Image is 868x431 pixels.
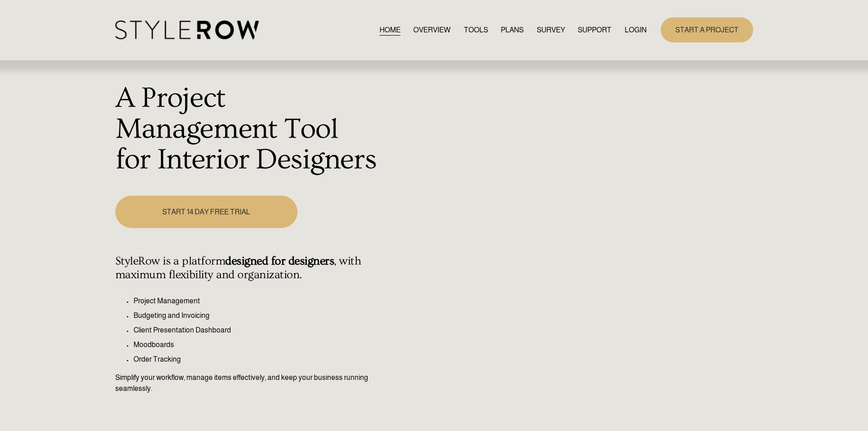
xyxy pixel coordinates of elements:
h1: A Project Management Tool for Interior Designers [115,83,378,176]
p: Client Presentation Dashboard [134,325,378,336]
strong: designed for designers [225,254,334,268]
a: LOGIN [625,24,647,36]
a: HOME [380,24,401,36]
a: SURVEY [537,24,565,36]
a: TOOLS [464,24,488,36]
p: Simplify your workflow, manage items effectively, and keep your business running seamlessly. [115,372,378,394]
a: OVERVIEW [413,24,451,36]
a: PLANS [501,24,524,36]
img: StyleRow [115,21,259,39]
a: START 14 DAY FREE TRIAL [115,196,298,228]
span: SUPPORT [578,25,611,36]
a: START A PROJECT [661,17,753,42]
p: Project Management [134,296,378,306]
a: folder dropdown [578,24,611,36]
p: Budgeting and Invoicing [134,310,378,321]
p: Moodboards [134,339,378,350]
h4: StyleRow is a platform , with maximum flexibility and organization. [115,254,378,282]
p: Order Tracking [134,354,378,365]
